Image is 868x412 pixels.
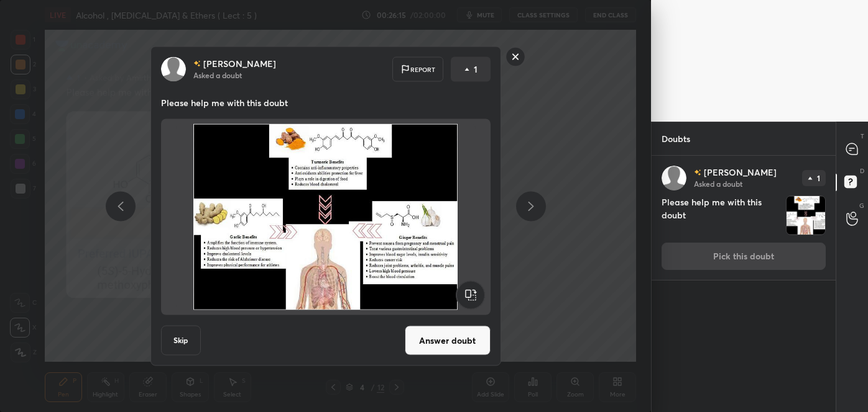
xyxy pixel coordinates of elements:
div: grid [652,156,836,412]
p: T [861,132,864,141]
p: Asked a doubt [694,179,742,189]
img: no-rating-badge.077c3623.svg [193,60,201,67]
p: Please help me with this doubt [161,97,491,109]
p: G [859,201,864,210]
button: Skip [161,326,201,356]
img: no-rating-badge.077c3623.svg [694,169,701,176]
img: default.png [161,57,186,82]
p: 1 [474,63,478,76]
p: Asked a doubt [193,70,242,80]
p: D [860,166,864,176]
img: default.png [662,166,686,190]
p: [PERSON_NAME] [203,59,276,69]
div: Report [392,57,443,82]
p: Doubts [652,122,700,155]
button: Answer doubt [405,326,491,356]
img: 1759469275M8OL7F.JPEG [176,124,476,310]
p: 1 [817,174,820,182]
h4: Please help me with this doubt [662,195,781,235]
p: [PERSON_NAME] [704,168,777,177]
img: 1759469275M8OL7F.JPEG [787,196,825,235]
